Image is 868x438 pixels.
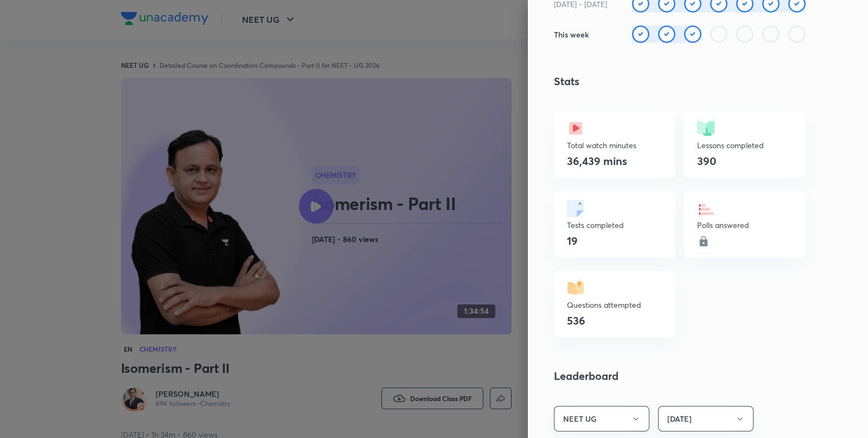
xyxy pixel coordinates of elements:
button: NEET UG [554,406,649,431]
p: Polls answered [697,219,793,231]
img: check rounded [684,26,701,43]
p: Lessons completed [697,139,793,151]
img: check rounded [632,26,649,43]
img: check rounded [658,26,675,43]
h4: Leaderboard [554,368,806,384]
p: Questions attempted [567,299,662,310]
p: Tests completed [567,219,662,231]
h6: This week [554,29,589,40]
h4: 19 [567,233,578,248]
p: Total watch minutes [567,139,662,151]
h4: 36,439 mins [567,154,627,168]
h4: Stats [554,73,806,90]
h4: 536 [567,313,585,328]
button: [DATE] [658,406,754,431]
h4: 390 [697,154,717,168]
